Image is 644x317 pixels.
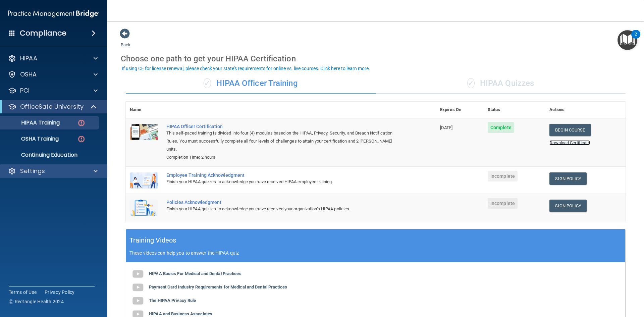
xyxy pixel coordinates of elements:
[121,65,371,72] button: If using CE for license renewal, please check your state's requirements for online vs. live cours...
[126,73,376,94] div: HIPAA Officer Training
[131,281,145,294] img: gray_youtube_icon.38fcd6cc.png
[376,73,626,94] div: HIPAA Quizzes
[4,136,59,142] p: OSHA Training
[129,250,622,256] p: These videos can help you to answer the HIPAA quiz
[467,78,475,88] span: ✓
[8,7,99,20] img: PMB logo
[77,119,86,127] img: danger-circle.6113f641.png
[440,125,453,130] span: [DATE]
[129,234,176,246] h5: Training Videos
[8,70,98,78] a: OSHA
[545,102,626,118] th: Actions
[20,29,66,38] h4: Compliance
[549,172,587,185] a: Sign Policy
[149,311,212,316] b: HIPAA and Business Associates
[166,172,402,178] div: Employee Training Acknowledgment
[122,66,370,71] div: If using CE for license renewal, please check your state's requirements for online vs. live cours...
[166,124,402,129] a: HIPAA Officer Certification
[20,167,45,175] p: Settings
[488,171,518,181] span: Incomplete
[488,198,518,209] span: Incomplete
[166,178,402,186] div: Finish your HIPAA quizzes to acknowledge you have received HIPAA employee training.
[166,129,402,153] div: This self-paced training is divided into four (4) modules based on the HIPAA, Privacy, Security, ...
[131,267,145,281] img: gray_youtube_icon.38fcd6cc.png
[8,167,98,175] a: Settings
[204,78,211,88] span: ✓
[4,152,96,158] p: Continuing Education
[20,87,30,95] p: PCI
[488,122,514,133] span: Complete
[9,298,64,305] span: Ⓒ Rectangle Health 2024
[166,153,402,161] div: Completion Time: 2 hours
[126,102,162,118] th: Name
[20,103,84,111] p: OfficeSafe University
[549,140,590,145] a: Download Certificate
[131,294,145,308] img: gray_youtube_icon.38fcd6cc.png
[618,30,637,50] button: Open Resource Center, 2 new notifications
[149,271,241,276] b: HIPAA Basics For Medical and Dental Practices
[549,124,590,136] a: Begin Course
[484,102,545,118] th: Status
[149,298,196,303] b: The HIPAA Privacy Rule
[121,49,631,68] div: Choose one path to get your HIPAA Certification
[20,70,37,78] p: OSHA
[635,34,637,43] div: 2
[8,87,98,95] a: PCI
[166,200,402,205] div: Policies Acknowledgment
[9,289,37,296] a: Terms of Use
[149,284,287,289] b: Payment Card Industry Requirements for Medical and Dental Practices
[528,269,636,296] iframe: Drift Widget Chat Controller
[4,119,60,126] p: HIPAA Training
[436,102,484,118] th: Expires On
[166,205,402,213] div: Finish your HIPAA quizzes to acknowledge you have received your organization’s HIPAA policies.
[8,54,98,62] a: HIPAA
[45,289,75,296] a: Privacy Policy
[77,135,86,143] img: danger-circle.6113f641.png
[20,54,37,62] p: HIPAA
[8,103,97,111] a: OfficeSafe University
[121,34,130,47] a: Back
[549,200,587,212] a: Sign Policy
